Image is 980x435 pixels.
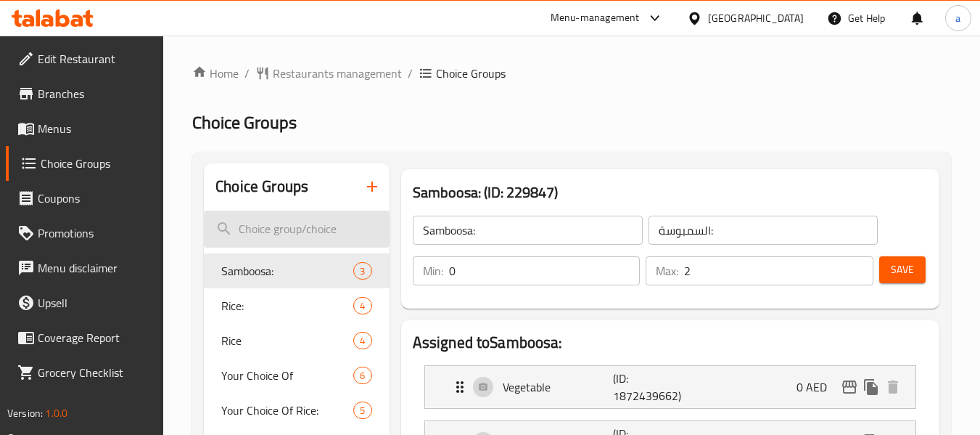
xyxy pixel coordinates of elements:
[273,65,402,82] span: Restaurants management
[6,111,164,146] a: Menus
[955,10,960,26] span: a
[215,176,308,198] h2: Choice Groups
[613,370,687,404] p: (ID: 1872439662)
[436,65,506,82] span: Choice Groups
[503,378,614,396] p: Vegetable
[204,393,389,428] div: Your Choice Of Rice:5
[221,297,353,314] span: Rice:
[353,402,371,419] div: Choices
[354,334,371,348] span: 4
[6,216,164,251] a: Promotions
[353,367,371,384] div: Choices
[255,65,402,82] a: Restaurants management
[7,404,43,423] span: Version:
[354,404,371,418] span: 5
[6,320,164,355] a: Coverage Report
[45,404,67,423] span: 1.0.0
[204,211,389,248] input: search
[354,264,371,278] span: 3
[656,262,678,280] p: Max:
[244,65,250,82] li: /
[353,297,371,314] div: Choices
[204,323,389,358] div: Rice4
[221,262,353,280] span: Samboosa:
[423,262,443,280] p: Min:
[839,376,860,398] button: edit
[204,358,389,393] div: Your Choice Of6
[6,76,164,111] a: Branches
[796,378,839,396] p: 0 AED
[221,367,353,384] span: Your Choice Of
[38,224,152,242] span: Promotions
[6,285,164,320] a: Upsell
[38,190,152,207] span: Coupons
[192,106,297,139] span: Choice Groups
[860,376,882,398] button: duplicate
[425,366,915,408] div: Expand
[354,369,371,383] span: 6
[204,288,389,323] div: Rice:4
[38,50,152,68] span: Edit Restaurant
[38,364,152,381] span: Grocery Checklist
[38,120,152,137] span: Menus
[551,9,640,27] div: Menu-management
[192,65,951,82] nav: breadcrumb
[353,332,371,349] div: Choices
[6,146,164,181] a: Choice Groups
[354,299,371,313] span: 4
[708,10,804,26] div: [GEOGRAPHIC_DATA]
[221,402,353,419] span: Your Choice Of Rice:
[882,376,904,398] button: delete
[891,261,914,279] span: Save
[413,359,928,415] li: Expand
[6,251,164,285] a: Menu disclaimer
[41,155,152,172] span: Choice Groups
[879,256,926,283] button: Save
[204,253,389,288] div: Samboosa:3
[192,65,239,82] a: Home
[413,181,928,204] h3: Samboosa: (ID: 229847)
[38,259,152,277] span: Menu disclaimer
[413,332,928,354] h2: Assigned to Samboosa:
[6,355,164,390] a: Grocery Checklist
[38,294,152,312] span: Upsell
[221,332,353,349] span: Rice
[38,329,152,346] span: Coverage Report
[6,181,164,216] a: Coupons
[6,41,164,76] a: Edit Restaurant
[38,85,152,102] span: Branches
[408,65,413,82] li: /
